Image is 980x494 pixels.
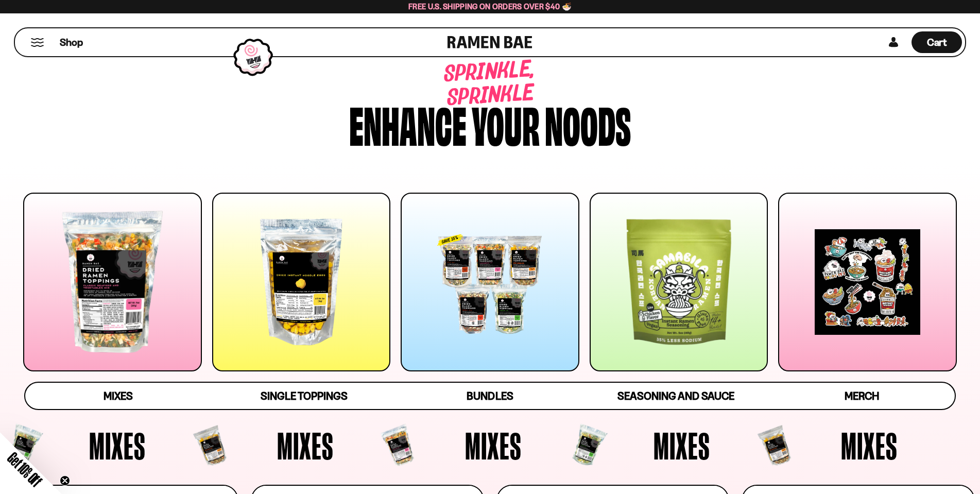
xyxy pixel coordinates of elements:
span: Single Toppings [261,389,348,402]
div: noods [545,99,631,148]
span: Mixes [654,427,710,465]
span: Merch [845,389,879,402]
span: Mixes [841,427,898,465]
span: Seasoning and Sauce [617,389,734,402]
span: Get 10% Off [5,449,45,489]
a: Shop [60,31,83,53]
span: Free U.S. Shipping on Orders over $40 🍜 [408,2,572,11]
div: your [472,99,540,148]
div: Enhance [349,99,467,148]
span: Mixes [89,427,146,465]
a: Bundles [397,383,583,409]
button: Close teaser [60,475,70,486]
a: Single Toppings [211,383,397,409]
span: Cart [927,36,947,48]
button: Mobile Menu Trigger [30,38,44,47]
a: Mixes [25,383,211,409]
span: Mixes [277,427,334,465]
span: Mixes [465,427,522,465]
span: Shop [60,36,83,49]
span: Bundles [467,389,513,402]
span: Mixes [104,389,133,402]
a: Cart [912,28,962,56]
a: Merch [769,383,955,409]
a: Seasoning and Sauce [583,383,769,409]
